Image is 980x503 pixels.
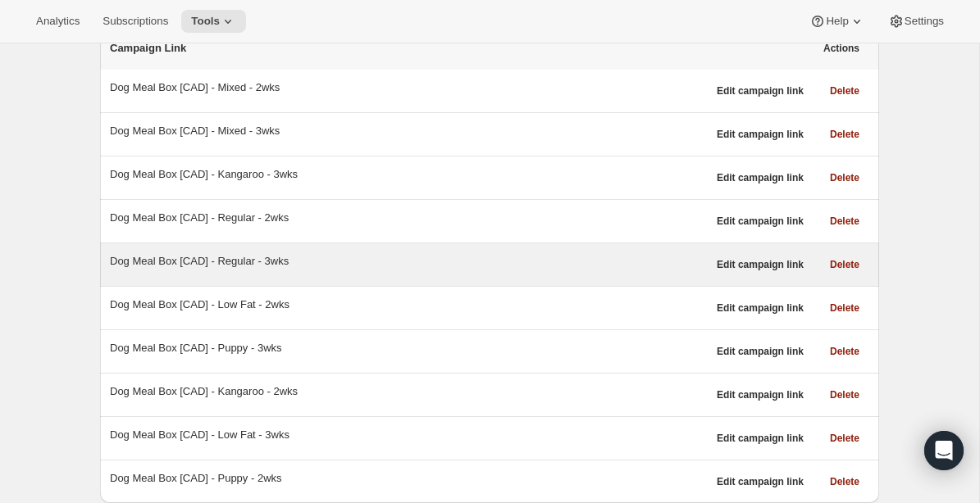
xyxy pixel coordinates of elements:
[830,171,859,184] span: Delete
[717,345,804,358] span: Edit campaign link
[830,345,859,358] span: Delete
[717,301,804,315] span: Edit campaign link
[103,15,168,28] span: Subscriptions
[110,79,707,96] div: Dog Meal Box [CAD] - Mixed - 2wks
[181,10,246,33] button: Tools
[717,128,804,141] span: Edit campaign link
[878,10,954,33] button: Settings
[707,427,814,450] button: Edit campaign link
[707,340,814,363] button: Edit campaign link
[110,210,707,226] div: Dog Meal Box [CAD] - Regular - 2wks
[823,42,859,55] span: Actions
[707,253,814,276] button: Edit campaign link
[814,37,869,60] button: Actions
[830,301,859,315] span: Delete
[830,84,859,97] span: Delete
[717,258,804,271] span: Edit campaign link
[830,215,859,228] span: Delete
[191,15,220,28] span: Tools
[717,475,804,488] span: Edit campaign link
[830,128,859,141] span: Delete
[707,79,814,102] button: Edit campaign link
[820,470,869,493] button: Delete
[93,10,178,33] button: Subscriptions
[820,427,869,450] button: Delete
[110,470,707,487] div: Dog Meal Box [CAD] - Puppy - 2wks
[717,388,804,401] span: Edit campaign link
[707,470,814,493] button: Edit campaign link
[820,79,869,102] button: Delete
[830,388,859,401] span: Delete
[820,297,869,319] button: Delete
[26,10,89,33] button: Analytics
[110,427,707,443] div: Dog Meal Box [CAD] - Low Fat - 3wks
[110,383,707,400] div: Dog Meal Box [CAD] - Kangaroo - 2wks
[707,297,814,319] button: Edit campaign link
[800,10,874,33] button: Help
[820,210,869,233] button: Delete
[110,166,707,183] div: Dog Meal Box [CAD] - Kangaroo - 3wks
[707,166,814,189] button: Edit campaign link
[110,123,707,139] div: Dog Meal Box [CAD] - Mixed - 3wks
[820,253,869,276] button: Delete
[707,123,814,146] button: Edit campaign link
[110,40,814,57] p: Campaign Link
[820,383,869,406] button: Delete
[830,258,859,271] span: Delete
[717,215,804,228] span: Edit campaign link
[717,171,804,184] span: Edit campaign link
[717,84,804,97] span: Edit campaign link
[707,383,814,406] button: Edit campaign link
[905,15,944,28] span: Settings
[110,253,707,270] div: Dog Meal Box [CAD] - Regular - 3wks
[830,432,859,445] span: Delete
[826,15,848,28] span: Help
[110,297,707,313] div: Dog Meal Box [CAD] - Low Fat - 2wks
[707,210,814,233] button: Edit campaign link
[820,123,869,146] button: Delete
[110,340,707,356] div: Dog Meal Box [CAD] - Puppy - 3wks
[36,15,80,28] span: Analytics
[830,475,859,488] span: Delete
[924,431,964,470] div: Open Intercom Messenger
[820,340,869,363] button: Delete
[820,166,869,189] button: Delete
[717,432,804,445] span: Edit campaign link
